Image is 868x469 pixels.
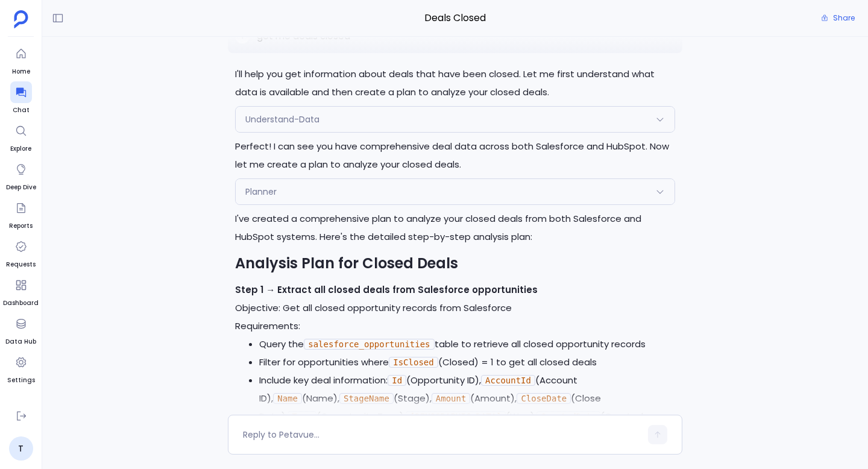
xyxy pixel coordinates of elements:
[7,376,35,385] span: Settings
[6,236,36,269] a: Requests
[235,283,538,296] strong: Step 1 → Extract all closed deals from Salesforce opportunities
[6,159,36,192] a: Deep Dive
[304,339,434,350] code: salesforce_opportunities
[9,221,33,231] span: Reports
[10,144,32,154] span: Explore
[235,210,675,246] p: I've created a comprehensive plan to analyze your closed deals from both Salesforce and HubSpot s...
[10,67,32,77] span: Home
[3,298,39,308] span: Dashboard
[388,375,406,386] code: Id
[245,186,277,198] span: Planner
[6,260,36,269] span: Requests
[10,120,32,154] a: Explore
[814,10,862,27] button: Share
[14,10,28,28] img: petavue logo
[10,105,32,115] span: Chat
[235,317,675,335] p: Requirements:
[10,43,32,77] a: Home
[6,183,36,192] span: Deep Dive
[389,357,438,368] code: IsClosed
[833,13,855,23] span: Share
[5,337,36,347] span: Data Hub
[481,375,535,386] code: AccountId
[5,313,36,347] a: Data Hub
[235,253,675,274] h2: Analysis Plan for Closed Deals
[259,335,675,353] li: Query the table to retrieve all closed opportunity records
[9,197,33,231] a: Reports
[245,113,319,125] span: Understand-Data
[259,371,675,444] li: Include key deal information: (Opportunity ID), (Account ID), (Name), (Stage), (Amount), (Close D...
[235,65,675,101] p: I'll help you get information about deals that have been closed. Let me first understand what dat...
[259,353,675,371] li: Filter for opportunities where (Closed) = 1 to get all closed deals
[9,436,33,461] a: T
[228,10,682,26] span: Deals Closed
[235,299,675,317] p: Objective: Get all closed opportunity records from Salesforce
[3,274,39,308] a: Dashboard
[10,81,32,115] a: Chat
[7,351,35,385] a: Settings
[235,137,675,174] p: Perfect! I can see you have comprehensive deal data across both Salesforce and HubSpot. Now let m...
